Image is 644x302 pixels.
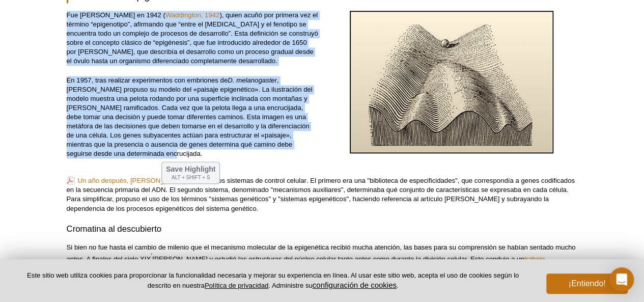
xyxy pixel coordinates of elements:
[78,177,186,184] font: Un año después, [PERSON_NAME]
[569,279,606,288] font: ¡Entiendo!
[205,282,268,289] a: Política de privacidad
[67,177,575,212] font: . El primero era una "biblioteca de especificidades", que correspondía a genes codificados en la ...
[67,76,313,157] font: , [PERSON_NAME] propuso su modelo del «paisaje epigenético». La ilustración del modelo muestra un...
[609,267,634,292] div: Abrir Intercom Messenger
[27,271,519,289] font: Este sitio web utiliza cookies para proporcionar la funcionalidad necesaria y mejorar su experien...
[67,11,318,65] font: ), quien acuñó por primera vez el término “epigenotipo”, afirmando que “entre el [MEDICAL_DATA] y...
[67,243,576,263] font: Si bien no fue hasta el cambio de milenio que el mecanismo molecular de la epigenética recibió mu...
[152,255,524,263] font: [PERSON_NAME] y estudió las estructuras del núcleo celular tanto antes como durante la división c...
[350,11,553,153] img: Waddington
[67,224,162,233] font: Cromatina al descubierto
[67,176,186,185] a: Un año después, [PERSON_NAME]
[185,177,306,184] font: describió dos sistemas de control celular
[67,76,228,84] font: En 1957, tras realizar experimentos con embriones de
[397,282,399,289] font: .
[151,249,152,255] font: ,
[67,11,165,19] font: Fue [PERSON_NAME] en 1942 (
[546,273,628,294] button: ¡Entiendo!
[268,282,312,289] font: . Administre su
[228,76,277,84] font: D. melanogaster
[165,11,220,19] a: Waddington, 1942
[313,281,397,289] button: configuración de cookies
